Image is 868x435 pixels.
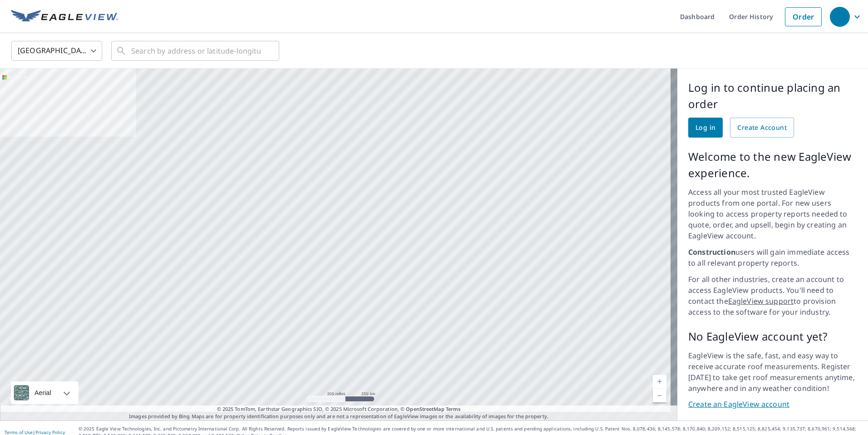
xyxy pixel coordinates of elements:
[406,405,444,412] a: OpenStreetMap
[785,7,822,26] a: Order
[688,247,735,257] strong: Construction
[688,148,857,181] p: Welcome to the new EagleView experience.
[217,405,461,413] span: © 2025 TomTom, Earthstar Geographics SIO, © 2025 Microsoft Corporation, ©
[688,350,857,394] p: EagleView is the safe, fast, and easy way to receive accurate roof measurements. Register [DATE] ...
[32,381,54,404] div: Aerial
[695,122,715,133] span: Log in
[11,381,79,404] div: Aerial
[653,375,666,389] a: Current Level 5, Zoom In
[688,247,857,268] p: users will gain immediate access to all relevant property reports.
[446,405,461,412] a: Terms
[688,79,857,112] p: Log in to continue placing an order
[730,118,794,138] a: Create Account
[688,328,857,345] p: No EagleView account yet?
[688,118,723,138] a: Log in
[131,38,261,64] input: Search by address or latitude-longitude
[688,187,857,241] p: Access all your most trusted EagleView products from one portal. For new users looking to access ...
[5,430,65,435] p: |
[737,122,787,133] span: Create Account
[11,38,102,64] div: [GEOGRAPHIC_DATA]
[688,274,857,317] p: For all other industries, create an account to access EagleView products. You'll need to contact ...
[688,399,857,410] a: Create an EagleView account
[11,10,118,24] img: EV Logo
[653,389,666,402] a: Current Level 5, Zoom Out
[728,296,794,306] a: EagleView support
